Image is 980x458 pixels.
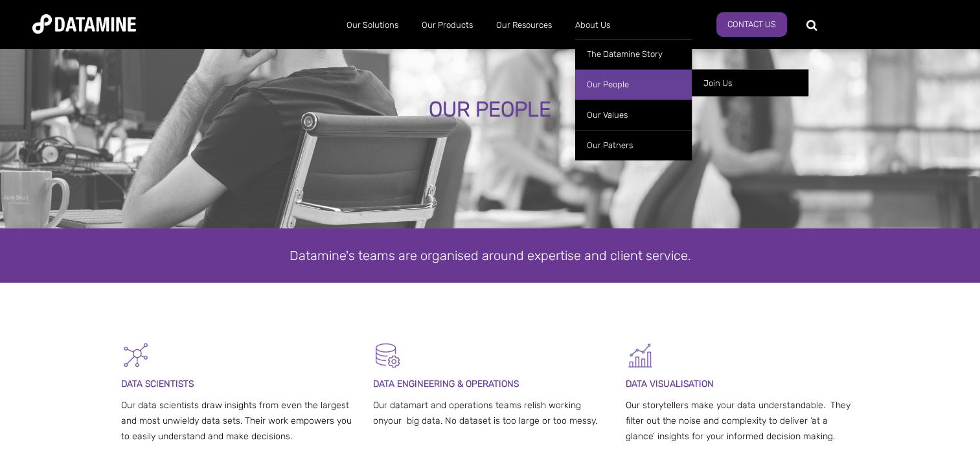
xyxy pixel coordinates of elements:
[32,14,136,34] img: Datamine
[373,378,519,389] span: DATA ENGINEERING & OPERATIONS
[575,69,692,100] a: Our People
[626,341,655,370] img: Graph 5
[115,98,865,122] div: OUR PEOPLE
[121,341,150,370] img: Graph - Network
[692,69,808,96] a: Join Us
[290,248,691,263] span: Datamine's teams are organised around expertise and client service.
[121,398,355,444] p: Our data scientists draw insights from even the largest and most unwieldy data sets. Their work e...
[373,341,402,370] img: Datamart
[626,398,860,444] p: Our storytellers make your data understandable. They filter out the noise and complexity to deliv...
[121,378,194,389] span: DATA SCIENTISTS
[575,39,692,69] a: The Datamine Story
[373,398,607,429] p: Our datamart and operations teams relish working onyour big data. No dataset is too large or too ...
[575,100,692,130] a: Our Values
[564,8,622,42] a: About Us
[626,378,714,389] span: DATA VISUALISATION
[484,8,564,42] a: Our Resources
[335,8,410,42] a: Our Solutions
[410,8,484,42] a: Our Products
[716,12,787,37] a: Contact us
[575,130,692,160] a: Our Patners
